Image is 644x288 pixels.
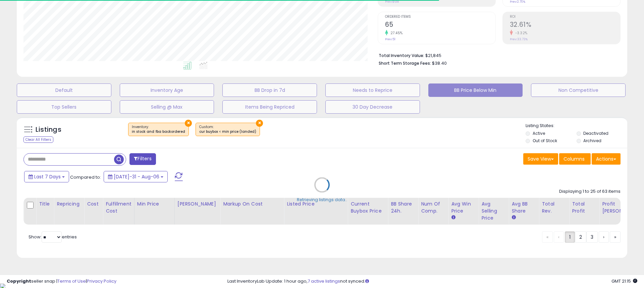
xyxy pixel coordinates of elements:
li: $21,845 [379,51,615,59]
button: Top Sellers [17,100,111,114]
div: seller snap | | [7,278,116,285]
button: Items Being Repriced [222,100,317,114]
h2: 65 [385,21,495,30]
span: ROI [510,15,620,19]
button: BB Price Below Min [428,83,523,97]
span: 2025-08-14 21:15 GMT [611,278,637,284]
span: Ordered Items [385,15,495,19]
small: Prev: 51 [385,37,395,41]
b: Short Term Storage Fees: [379,60,431,66]
a: Privacy Policy [87,278,116,284]
div: Retrieving listings data.. [297,196,347,203]
button: Default [17,83,111,97]
button: Non Competitive [531,83,626,97]
a: 7 active listings [308,278,340,284]
small: 27.45% [388,31,403,36]
button: Needs to Reprice [325,83,420,97]
small: Prev: 33.73% [510,37,528,41]
button: BB Drop in 7d [222,83,317,97]
h2: 32.61% [510,21,620,30]
a: Terms of Use [57,278,86,284]
b: Total Inventory Value: [379,53,424,58]
span: $38.40 [432,60,447,66]
small: -3.32% [513,31,528,36]
div: Last InventoryLab Update: 1 hour ago, not synced. [227,278,637,285]
strong: Copyright [7,278,31,284]
button: Selling @ Max [120,100,214,114]
button: 30 Day Decrease [325,100,420,114]
button: Inventory Age [120,83,214,97]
